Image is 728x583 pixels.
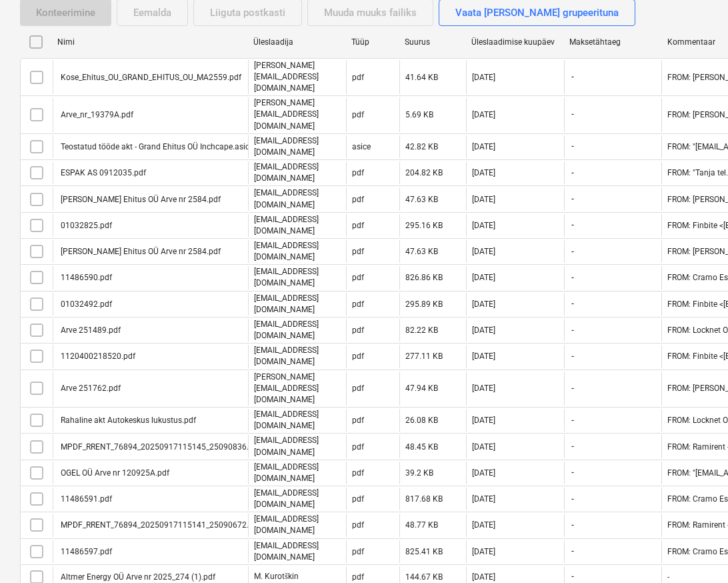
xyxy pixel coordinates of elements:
[569,37,657,47] div: Maksetähtaeg
[405,300,443,309] div: 295.89 KB
[570,325,575,336] span: -
[254,345,341,368] p: [EMAIL_ADDRESS][DOMAIN_NAME]
[472,520,495,530] div: [DATE]
[570,272,575,283] span: -
[59,247,221,256] div: [PERSON_NAME] Ehitus OÜ Arve nr 2584.pdf
[455,4,619,21] div: Vaata [PERSON_NAME] grupeerituna
[352,247,364,256] div: pdf
[570,520,575,531] span: -
[352,494,364,504] div: pdf
[570,546,575,557] span: -
[352,110,364,119] div: pdf
[59,384,121,393] div: Arve 251762.pdf
[472,273,495,282] div: [DATE]
[254,60,341,94] p: [PERSON_NAME][EMAIL_ADDRESS][DOMAIN_NAME]
[254,319,341,342] p: [EMAIL_ADDRESS][DOMAIN_NAME]
[59,221,112,230] div: 01032825.pdf
[59,195,221,204] div: [PERSON_NAME] Ehitus OÜ Arve nr 2584.pdf
[254,571,299,582] p: M. Kurotškin
[59,494,112,504] div: 11486591.pdf
[351,37,394,47] div: Tüüp
[254,240,341,263] p: [EMAIL_ADDRESS][DOMAIN_NAME]
[405,326,438,335] div: 82.22 KB
[570,351,575,362] span: -
[352,73,364,82] div: pdf
[472,247,495,256] div: [DATE]
[570,71,575,83] span: -
[352,572,364,582] div: pdf
[472,300,495,309] div: [DATE]
[472,221,495,230] div: [DATE]
[405,37,461,47] div: Suurus
[352,300,364,309] div: pdf
[59,572,215,582] div: Altmer Energy OÜ Arve nr 2025_274 (1).pdf
[59,300,112,309] div: 01032492.pdf
[472,142,495,151] div: [DATE]
[254,514,341,536] p: [EMAIL_ADDRESS][DOMAIN_NAME]
[352,221,364,230] div: pdf
[59,142,253,151] div: Teostatud tööde akt - Grand Ehitus OÜ Inchcape.asice
[254,372,341,406] p: [PERSON_NAME][EMAIL_ADDRESS][DOMAIN_NAME]
[472,547,495,556] div: [DATE]
[352,520,364,530] div: pdf
[570,298,575,310] span: -
[254,266,341,289] p: [EMAIL_ADDRESS][DOMAIN_NAME]
[352,195,364,204] div: pdf
[59,547,112,556] div: 11486597.pdf
[472,326,495,335] div: [DATE]
[352,416,364,425] div: pdf
[472,384,495,393] div: [DATE]
[254,293,341,316] p: [EMAIL_ADDRESS][DOMAIN_NAME]
[254,97,341,131] p: [PERSON_NAME][EMAIL_ADDRESS][DOMAIN_NAME]
[570,494,575,505] span: -
[352,273,364,282] div: pdf
[254,214,341,237] p: [EMAIL_ADDRESS][DOMAIN_NAME]
[352,468,364,478] div: pdf
[472,168,495,177] div: [DATE]
[405,442,438,452] div: 48.45 KB
[472,352,495,361] div: [DATE]
[405,416,438,425] div: 26.08 KB
[352,442,364,452] div: pdf
[254,435,341,458] p: [EMAIL_ADDRESS][DOMAIN_NAME]
[405,73,438,82] div: 41.64 KB
[570,383,575,394] span: -
[570,193,575,205] span: -
[472,110,495,119] div: [DATE]
[57,37,243,47] div: Nimi
[59,416,196,425] div: Rahaline akt Autokeskus lukustus.pdf
[472,73,495,82] div: [DATE]
[472,195,495,204] div: [DATE]
[570,109,575,120] span: -
[472,468,495,478] div: [DATE]
[405,572,443,582] div: 144.67 KB
[352,352,364,361] div: pdf
[667,572,669,582] div: -
[405,494,443,504] div: 817.68 KB
[570,571,575,582] span: -
[570,246,575,257] span: -
[59,110,133,119] div: Arve_nr_19379A.pdf
[59,520,261,530] div: MPDF_RRENT_76894_20250917115141_25090672.pdf
[59,273,112,282] div: 11486590.pdf
[405,221,443,230] div: 295.16 KB
[405,352,443,361] div: 277.11 KB
[570,441,575,452] span: -
[405,468,433,478] div: 39.2 KB
[570,467,575,478] span: -
[405,273,443,282] div: 826.86 KB
[59,352,135,361] div: 1120400218520.pdf
[59,326,121,335] div: Arve 251489.pdf
[352,168,364,177] div: pdf
[253,37,341,47] div: Üleslaadija
[352,142,371,151] div: asice
[472,572,495,582] div: [DATE]
[59,73,241,82] div: Kose_Ehitus_OU_GRAND_EHITUS_OU_MA2559.pdf
[59,168,146,177] div: ESPAK AS 0912035.pdf
[352,326,364,335] div: pdf
[405,547,443,556] div: 825.41 KB
[254,161,341,184] p: [EMAIL_ADDRESS][DOMAIN_NAME]
[254,135,341,158] p: [EMAIL_ADDRESS][DOMAIN_NAME]
[405,195,438,204] div: 47.63 KB
[254,540,341,563] p: [EMAIL_ADDRESS][DOMAIN_NAME]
